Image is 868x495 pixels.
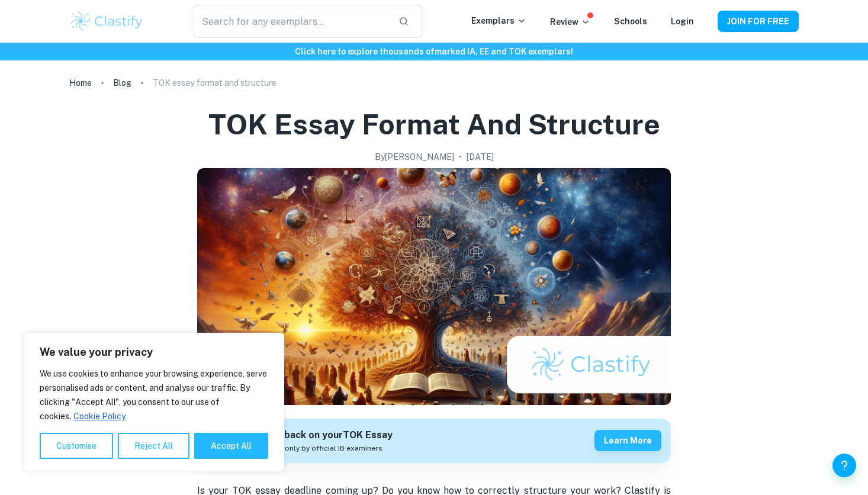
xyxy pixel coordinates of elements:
[594,430,661,451] button: Learn more
[471,14,526,27] p: Exemplars
[118,433,189,459] button: Reject All
[467,150,494,163] h2: [DATE]
[24,333,284,471] div: We value your privacy
[69,9,144,33] img: Clastify logo
[671,17,694,26] a: Login
[242,428,393,443] h6: Get feedback on your TOK Essay
[69,75,92,91] a: Home
[197,168,671,405] img: TOK essay format and structure cover image
[197,419,671,463] a: Get feedback on yourTOK EssayMarked only by official IB examinersLearn more
[832,454,856,477] button: Help and Feedback
[257,443,382,454] span: Marked only by official IB examiners
[40,367,268,423] p: We use cookies to enhance your browsing experience, serve personalised ads or content, and analys...
[40,345,268,359] p: We value your privacy
[208,105,660,143] h1: TOK essay format and structure
[614,17,647,26] a: Schools
[194,433,268,459] button: Accept All
[375,150,454,163] h2: By [PERSON_NAME]
[153,76,277,89] p: TOK essay format and structure
[550,15,590,28] p: Review
[40,433,113,459] button: Customise
[459,150,462,163] p: •
[73,411,126,422] a: Cookie Policy
[194,5,389,38] input: Search for any exemplars...
[113,75,131,91] a: Blog
[718,11,799,32] button: JOIN FOR FREE
[2,45,866,58] h6: Click here to explore thousands of marked IA, EE and TOK exemplars !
